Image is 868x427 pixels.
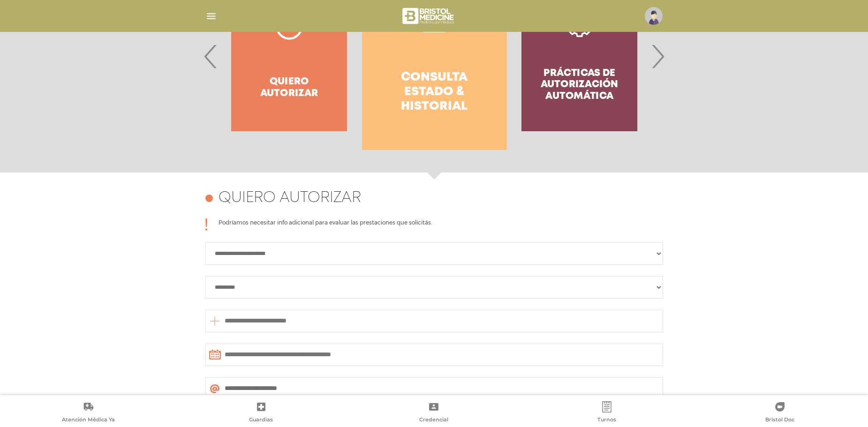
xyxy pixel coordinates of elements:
h4: Quiero autorizar [219,189,361,207]
span: Turnos [597,416,616,425]
p: Podríamos necesitar info adicional para evaluar las prestaciones que solicitás. [219,218,432,231]
span: Guardias [249,416,273,425]
span: Bristol Doc [765,416,794,425]
a: Bristol Doc [693,401,866,425]
img: Cober_menu-lines-white.svg [205,10,217,22]
span: Next [649,31,667,82]
a: Atención Médica Ya [2,401,175,425]
img: profile-placeholder.svg [645,7,663,25]
a: Credencial [347,401,521,425]
img: bristol-medicine-blanco.png [401,5,457,27]
span: Credencial [419,416,448,425]
span: Previous [202,31,220,82]
a: Guardias [175,401,348,425]
span: Atención Médica Ya [62,416,115,425]
a: Turnos [521,401,694,425]
h4: Consulta estado & historial [379,70,490,114]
